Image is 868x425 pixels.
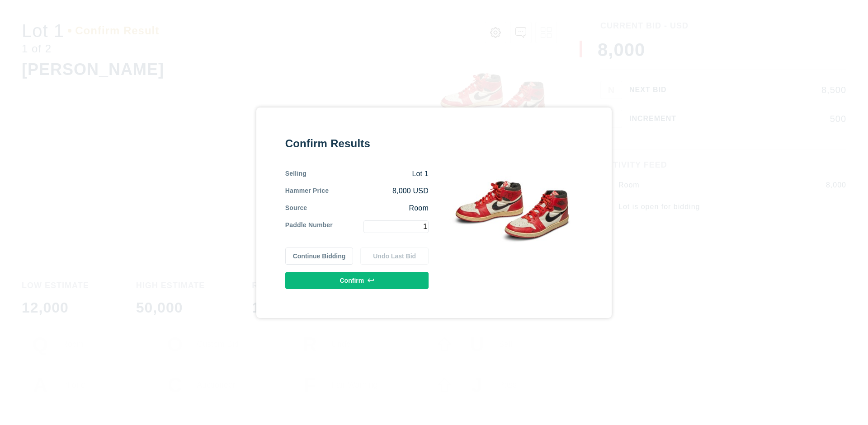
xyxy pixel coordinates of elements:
div: Lot 1 [307,169,429,179]
button: Confirm [285,272,429,289]
div: 8,000 USD [329,186,429,196]
div: Source [285,203,307,213]
div: Hammer Price [285,186,329,196]
div: Confirm Results [285,136,429,151]
button: Continue Bidding [285,248,354,265]
button: Undo Last Bid [360,248,429,265]
div: Selling [285,169,307,179]
div: Paddle Number [285,220,333,233]
div: Room [307,203,429,213]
